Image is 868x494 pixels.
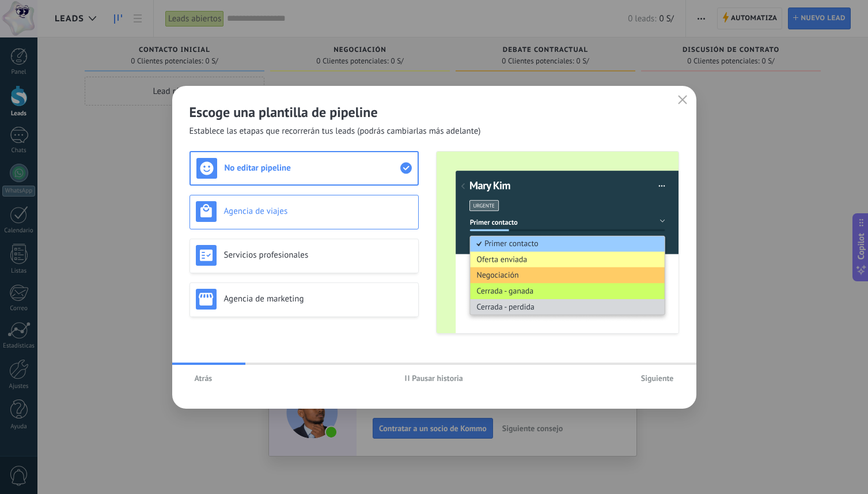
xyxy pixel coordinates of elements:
h3: Agencia de marketing [224,293,412,304]
span: Siguiente [641,374,674,382]
span: Establece las etapas que recorrerán tus leads (podrás cambiarlas más adelante) [189,126,481,137]
span: Pausar historia [412,374,463,382]
h2: Escoge una plantilla de pipeline [189,103,679,121]
h3: Agencia de viajes [224,206,412,217]
button: Pausar historia [400,369,468,387]
h3: No editar pipeline [225,163,400,174]
button: Siguiente [636,369,679,387]
button: Atrás [189,369,218,387]
h3: Servicios profesionales [224,250,412,261]
span: Atrás [195,374,213,382]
